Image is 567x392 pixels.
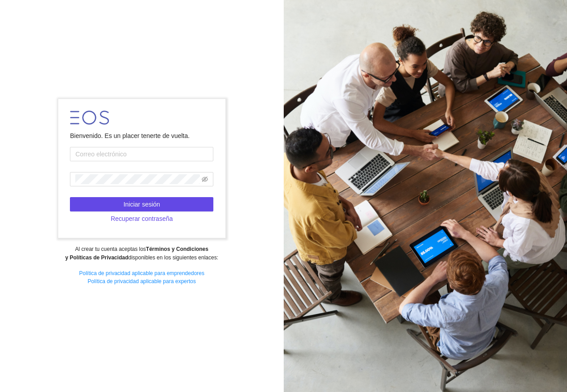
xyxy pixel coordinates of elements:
[70,215,213,222] a: Recuperar contraseña
[202,176,208,182] span: eye-invisible
[111,214,173,224] span: Recuperar contraseña
[79,270,204,276] a: Política de privacidad aplicable para emprendedores
[65,246,208,261] strong: Términos y Condiciones y Políticas de Privacidad
[70,211,213,226] button: Recuperar contraseña
[70,131,213,141] div: Bienvenido. Es un placer tenerte de vuelta.
[70,147,213,161] input: Correo electrónico
[88,278,196,284] a: Política de privacidad aplicable para expertos
[6,245,277,262] div: Al crear tu cuenta aceptas los disponibles en los siguientes enlaces:
[70,111,109,125] img: LOGO
[123,199,160,209] span: Iniciar sesión
[70,197,213,211] button: Iniciar sesión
